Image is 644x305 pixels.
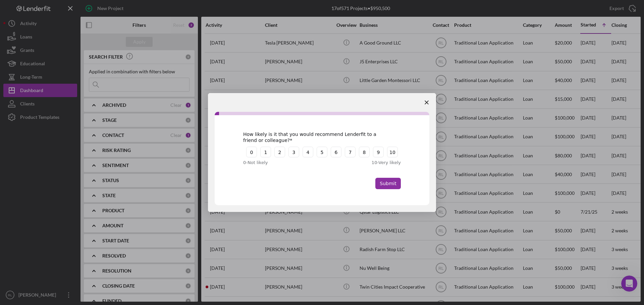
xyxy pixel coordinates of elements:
[243,131,391,143] div: How likely is it that you would recommend Lenderfit to a friend or colleague?
[260,147,271,157] button: 1
[246,147,257,157] button: 0
[331,147,341,157] button: 6
[274,147,285,157] button: 2
[317,147,327,157] button: 5
[375,178,401,189] button: Submit
[243,159,304,166] div: 0 - Not likely
[387,147,398,157] button: 10
[340,159,401,166] div: 10 - Very likely
[303,147,313,157] button: 4
[345,147,356,157] button: 7
[288,147,299,157] button: 3
[417,93,436,112] span: Close survey
[359,147,370,157] button: 8
[373,147,384,157] button: 9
